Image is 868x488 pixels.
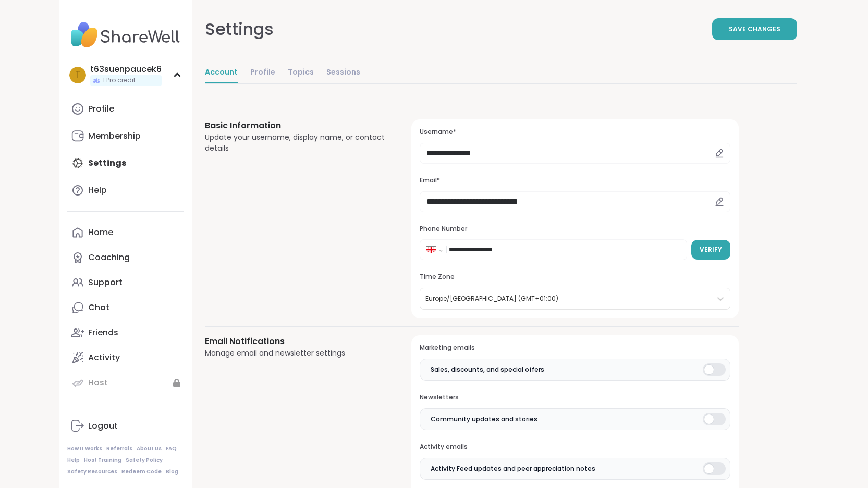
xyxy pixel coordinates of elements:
[67,457,80,464] a: Help
[88,377,108,388] div: Host
[420,176,730,185] h3: Email*
[137,445,162,453] a: About Us
[420,225,730,234] h3: Phone Number
[420,443,730,452] h3: Activity emails
[67,220,184,245] a: Home
[67,468,117,475] a: Safety Resources
[88,227,113,238] div: Home
[700,245,722,254] span: Verify
[67,124,184,149] a: Membership
[88,185,107,196] div: Help
[67,345,184,370] a: Activity
[90,64,162,75] div: t63suenpaucek6
[205,119,387,132] h3: Basic Information
[288,63,314,83] a: Topics
[205,63,238,83] a: Account
[166,445,177,453] a: FAQ
[106,445,132,453] a: Referrals
[88,327,118,338] div: Friends
[88,352,120,363] div: Activity
[88,277,123,288] div: Support
[67,270,184,295] a: Support
[75,68,80,82] span: t
[67,413,184,438] a: Logout
[67,320,184,345] a: Friends
[420,344,730,352] h3: Marketing emails
[431,365,544,374] span: Sales, discounts, and special offers
[88,420,118,432] div: Logout
[67,96,184,121] a: Profile
[205,132,387,154] div: Update your username, display name, or contact details
[88,252,130,263] div: Coaching
[88,103,114,115] div: Profile
[67,245,184,270] a: Coaching
[420,393,730,402] h3: Newsletters
[431,414,537,424] span: Community updates and stories
[326,63,360,83] a: Sessions
[67,445,102,453] a: How It Works
[729,25,780,34] span: Save Changes
[121,468,162,475] a: Redeem Code
[84,457,121,464] a: Host Training
[88,130,141,142] div: Membership
[712,18,797,40] button: Save Changes
[67,370,184,395] a: Host
[205,348,387,359] div: Manage email and newsletter settings
[166,468,178,475] a: Blog
[250,63,275,83] a: Profile
[67,178,184,203] a: Help
[691,240,730,260] button: Verify
[420,128,730,137] h3: Username*
[67,17,184,53] img: ShareWell Nav Logo
[431,464,595,473] span: Activity Feed updates and peer appreciation notes
[88,302,109,313] div: Chat
[126,457,163,464] a: Safety Policy
[67,295,184,320] a: Chat
[420,273,730,282] h3: Time Zone
[205,17,274,42] div: Settings
[103,76,136,85] span: 1 Pro credit
[205,335,387,348] h3: Email Notifications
